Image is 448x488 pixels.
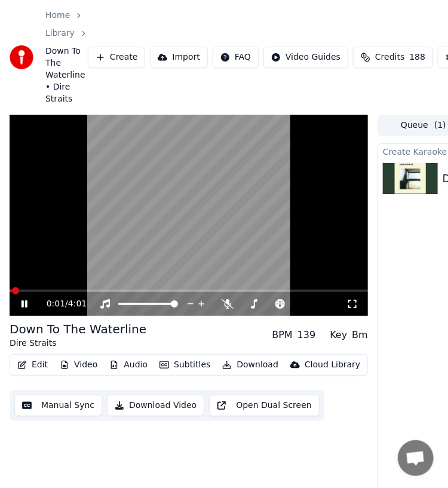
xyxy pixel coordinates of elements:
[68,298,87,310] span: 4:01
[410,51,426,63] span: 188
[352,328,368,342] div: Bm
[297,328,316,342] div: 139
[107,395,204,416] button: Download Video
[155,357,215,373] button: Subtitles
[45,10,88,105] nav: breadcrumb
[353,47,433,68] button: Credits188
[330,328,347,342] div: Key
[272,328,292,342] div: BPM
[47,298,65,310] span: 0:01
[375,51,404,63] span: Credits
[434,119,446,131] span: ( 1 )
[45,27,75,39] a: Library
[10,45,33,69] img: youka
[263,47,348,68] button: Video Guides
[45,45,88,105] span: Down To The Waterline • Dire Straits
[47,298,75,310] div: /
[10,321,146,337] div: Down To The Waterline
[55,357,102,373] button: Video
[305,359,360,371] div: Cloud Library
[209,395,320,416] button: Open Dual Screen
[213,47,259,68] button: FAQ
[105,357,152,373] button: Audio
[398,440,434,476] a: Open de chat
[14,395,102,416] button: Manual Sync
[45,10,70,22] a: Home
[217,357,283,373] button: Download
[150,47,207,68] button: Import
[10,337,146,349] div: Dire Straits
[13,357,53,373] button: Edit
[88,47,146,68] button: Create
